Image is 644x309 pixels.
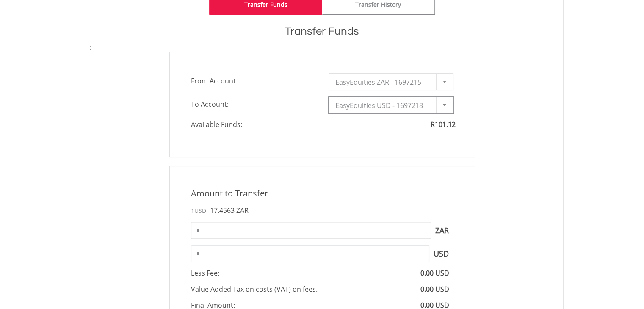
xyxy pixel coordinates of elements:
[90,24,555,39] h1: Transfer Funds
[236,206,249,215] span: ZAR
[420,268,449,278] span: 0.00 USD
[335,97,434,114] span: EasyEquities USD - 1697218
[185,120,322,130] span: Available Funds:
[335,74,434,91] span: EasyEquities ZAR - 1697215
[420,284,449,294] span: 0.00 USD
[191,268,219,278] span: Less Fee:
[210,206,235,215] span: 17.4563
[185,97,322,112] span: To Account:
[194,207,206,215] span: USD
[191,284,318,294] span: Value Added Tax on costs (VAT) on fees.
[429,245,453,262] span: USD
[431,222,453,239] span: ZAR
[191,207,206,215] span: 1
[431,120,456,129] span: R101.12
[185,73,322,88] span: From Account:
[185,188,460,200] div: Amount to Transfer
[206,206,249,215] span: =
